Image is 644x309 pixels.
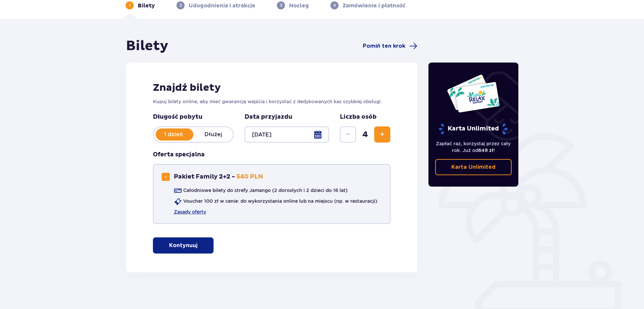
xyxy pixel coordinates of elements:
[183,187,348,194] p: Całodniowe bilety do strefy Jamango (2 dorosłych i 2 dzieci do 16 lat)
[374,126,390,143] button: Zwiększ
[153,81,390,94] h2: Znajdź bilety
[340,126,356,143] button: Zmniejsz
[447,74,500,113] img: Dwie karty całoroczne do Suntago z napisem 'UNLIMITED RELAX', na białym tle z tropikalnymi liśćmi...
[357,129,373,140] span: 4
[153,113,234,121] p: Długość pobytu
[343,2,406,9] p: Zamówienie i płatność
[176,1,255,9] div: 2Udogodnienia i atrakcje
[174,208,206,215] a: Zasady oferty
[153,237,214,254] button: Kontynuuj
[363,42,417,50] a: Pomiń ten krok
[451,163,495,171] p: Karta Unlimited
[438,123,508,135] p: Karta Unlimited
[340,113,377,121] p: Liczba osób
[129,2,131,8] p: 1
[174,173,235,181] p: Pakiet Family 2+2 -
[169,242,197,249] p: Kontynuuj
[435,140,512,154] p: Zapłać raz, korzystaj przez cały rok. Już od !
[138,2,155,9] p: Bilety
[126,1,155,9] div: 1Bilety
[180,2,182,8] p: 2
[435,159,512,175] a: Karta Unlimited
[236,173,263,181] p: 540 PLN
[280,2,282,8] p: 3
[153,151,205,159] h3: Oferta specjalna
[153,98,390,105] p: Kupuj bilety online, aby mieć gwarancję wejścia i korzystać z dedykowanych kas szybkiej obsługi.
[363,42,405,50] span: Pomiń ten krok
[154,131,193,138] p: 1 dzień
[183,198,377,204] p: Voucher 100 zł w cenie: do wykorzystania online lub na miejscu (np. w restauracji)
[333,2,336,8] p: 4
[478,148,493,153] span: 649 zł
[193,131,233,138] p: Dłużej
[277,1,309,9] div: 3Nocleg
[289,2,309,9] p: Nocleg
[330,1,406,9] div: 4Zamówienie i płatność
[126,38,168,54] h1: Bilety
[245,113,292,121] p: Data przyjazdu
[189,2,255,9] p: Udogodnienia i atrakcje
